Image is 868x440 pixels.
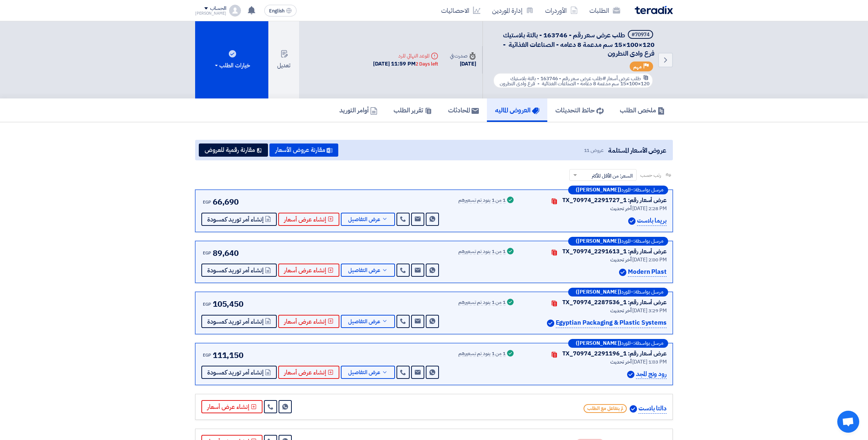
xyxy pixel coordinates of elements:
div: [DATE] [450,60,476,68]
span: لم يتفاعل مع الطلب [584,404,627,413]
h5: أوامر التوريد [339,106,377,114]
span: رتب حسب [640,171,661,179]
div: 1 من 1 بنود تم تسعيرهم [458,300,506,306]
span: أخر تحديث [610,205,631,212]
span: إنشاء أمر توريد كمسودة [207,319,264,324]
div: 1 من 1 بنود تم تسعيرهم [458,249,506,255]
span: English [269,8,284,14]
h5: تقرير الطلب [394,106,432,114]
span: السعر: من الأقل للأكثر [592,172,633,180]
span: عرض التفاصيل [348,370,380,375]
span: 105,450 [213,298,243,310]
button: عرض التفاصيل [341,213,395,226]
button: عرض التفاصيل [341,366,395,379]
button: إنشاء عرض أسعار [278,264,339,277]
p: رود ونج المجد [636,369,667,379]
span: [DATE] 1:03 PM [632,358,667,366]
span: المورد [621,239,630,244]
span: [DATE] 2:00 PM [632,256,667,264]
button: إنشاء عرض أسعار [278,213,339,226]
div: الحساب [210,5,226,12]
div: – [568,288,668,297]
span: أخر تحديث [610,256,631,264]
span: EGP [203,250,211,256]
span: طلب عرض أسعار [607,75,641,82]
span: #طلب عرض سعر رقم - 163746 - بالتة بلاستيك 120×100×15 سم مدعمة 8 دعامه - الصناعات الغذائية - فرع و... [500,75,649,87]
a: الاحصائيات [435,2,486,19]
h5: طلب عرض سعر رقم - 163746 - بالتة بلاستيك 120×100×15 سم مدعمة 8 دعامه - الصناعات الغذائية - فرع وا... [492,30,655,58]
h5: ملخص الطلب [620,106,665,114]
div: [PERSON_NAME] [195,11,226,15]
img: profile_test.png [229,5,241,16]
span: إنشاء أمر توريد كمسودة [207,370,264,375]
button: إنشاء عرض أسعار [278,315,339,328]
div: – [568,186,668,194]
span: عروض الأسعار المستلمة [608,145,666,155]
span: مرسل بواسطة: [633,239,663,244]
a: إدارة الموردين [486,2,539,19]
button: إنشاء أمر توريد كمسودة [201,264,277,277]
div: خيارات الطلب [213,61,250,70]
div: #70974 [632,32,649,37]
div: عرض أسعار رقم: TX_70974_2291196_1 [562,349,667,358]
img: Teradix logo [635,6,673,14]
b: ([PERSON_NAME]) [576,239,621,244]
span: إنشاء عرض أسعار [284,319,326,324]
button: خيارات الطلب [195,21,268,98]
img: Verified Account [627,371,634,378]
span: عروض 11 [584,146,604,154]
b: ([PERSON_NAME]) [576,187,621,193]
a: العروض الماليه [487,98,547,122]
h5: المحادثات [448,106,479,114]
span: عرض التفاصيل [348,268,380,273]
span: إنشاء عرض أسعار [284,370,326,375]
div: 1 من 1 بنود تم تسعيرهم [458,198,506,204]
span: EGP [203,301,211,307]
span: أخر تحديث [610,358,631,366]
span: إنشاء عرض أسعار [284,217,326,222]
button: عرض التفاصيل [341,264,395,277]
span: مرسل بواسطة: [633,187,663,193]
button: إنشاء عرض أسعار [278,366,339,379]
div: 2 Days left [416,60,438,68]
a: ملخص الطلب [612,98,673,122]
p: Modern Plast [628,267,667,277]
img: Verified Account [619,269,626,276]
div: – [568,237,668,246]
span: المورد [621,187,630,193]
div: – [568,339,668,348]
a: حائط التحديثات [547,98,612,122]
div: عرض أسعار رقم: TX_70974_2287536_1 [562,298,667,307]
span: إنشاء أمر توريد كمسودة [207,217,264,222]
div: صدرت في [450,52,476,60]
button: مقارنة رقمية للعروض [199,143,268,157]
p: بريما بلاست [637,216,667,226]
span: طلب عرض سعر رقم - 163746 - بالتة بلاستيك 120×100×15 سم مدعمة 8 دعامه - الصناعات الغذائية - فرع وا... [502,30,655,58]
span: [DATE] 2:28 PM [632,205,667,212]
img: Verified Account [630,405,637,413]
b: ([PERSON_NAME]) [576,341,621,346]
span: مرسل بواسطة: [633,290,663,295]
div: عرض أسعار رقم: TX_70974_2291727_1 [562,196,667,205]
img: Verified Account [628,217,636,225]
button: إنشاء عرض أسعار [201,400,262,413]
span: 111,150 [213,349,243,361]
button: مقارنة عروض الأسعار [269,143,338,157]
button: إنشاء أمر توريد كمسودة [201,213,277,226]
button: عرض التفاصيل [341,315,395,328]
a: Open chat [837,411,859,433]
img: Verified Account [547,320,554,327]
span: عرض التفاصيل [348,319,380,324]
span: [DATE] 3:29 PM [632,307,667,314]
a: المحادثات [440,98,487,122]
a: تقرير الطلب [385,98,440,122]
span: المورد [621,290,630,295]
span: EGP [203,199,211,205]
span: مرسل بواسطة: [633,341,663,346]
div: عرض أسعار رقم: TX_70974_2291613_1 [562,247,667,256]
h5: العروض الماليه [495,106,539,114]
span: إنشاء أمر توريد كمسودة [207,268,264,273]
p: دالتا بلاست [638,404,667,414]
div: [DATE] 11:59 PM [373,60,438,68]
span: 66,690 [213,196,239,208]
